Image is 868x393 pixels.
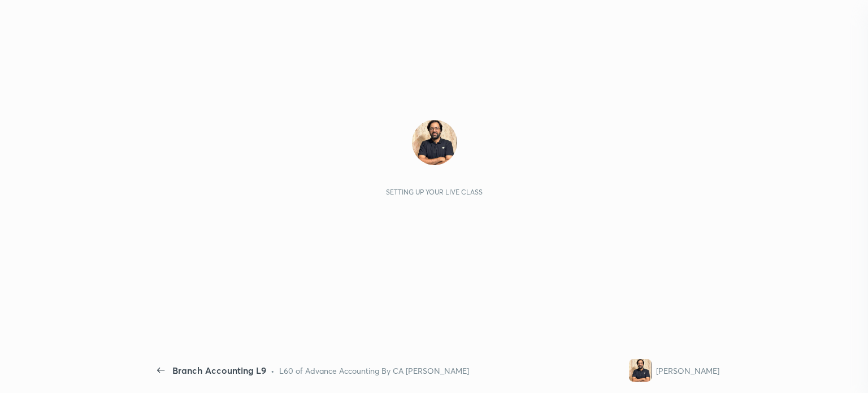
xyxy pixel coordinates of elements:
[629,359,652,382] img: c03332fea6b14f46a3145b9173f2b3a7.jpg
[279,365,469,377] div: L60 of Advance Accounting By CA [PERSON_NAME]
[172,364,266,377] div: Branch Accounting L9
[271,365,275,377] div: •
[386,188,483,196] div: Setting up your live class
[656,365,719,377] div: [PERSON_NAME]
[412,120,457,165] img: c03332fea6b14f46a3145b9173f2b3a7.jpg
